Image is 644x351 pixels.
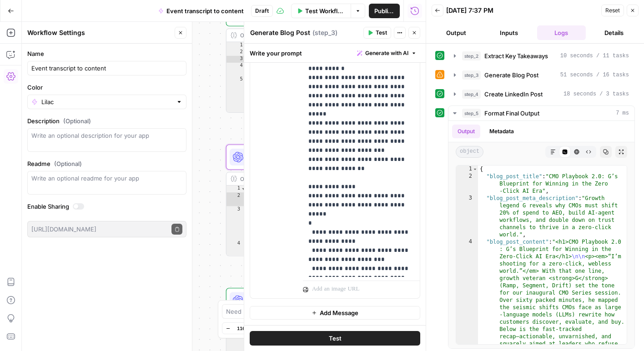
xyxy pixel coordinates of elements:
span: Publish [374,6,394,15]
div: 3 [456,195,478,238]
b: A few hours [22,33,65,40]
button: go back [6,4,23,21]
button: Test [363,27,391,39]
span: 7 ms [616,109,629,117]
div: Close [160,4,176,20]
span: Create LinkedIn Post [484,90,543,99]
button: 7 ms [448,106,634,120]
div: joined the conversation [39,71,155,79]
button: Generate with AI [353,47,420,59]
span: 18 seconds / 3 tasks [563,90,629,98]
button: Output [432,25,481,40]
label: Description [27,116,186,125]
div: LLM · O3Generate Blog PostStep 3Output{ "title":"CMO Playbook 2.0: G’s Blueprint for Winning in t... [226,145,390,256]
span: Test [376,29,387,37]
label: Color [27,83,186,92]
span: Toggle code folding, rows 1 through 28 [473,165,478,173]
span: step_5 [462,109,481,118]
div: 7 ms [448,121,634,348]
button: Event transcript to content [153,4,249,18]
button: Output [452,125,480,138]
button: Test Workflow [291,4,351,18]
div: 1 [456,165,478,173]
span: step_3 [462,70,481,80]
span: Extract Key Takeaways [484,51,548,60]
div: Steven says… [7,69,175,90]
div: Hey Ally! Small world AirOps. Using co-pilot is the best place to start! It's this little friendl... [15,95,142,149]
label: Enable Sharing [27,202,186,211]
div: Our usual reply time 🕒 [15,24,142,41]
div: 5 [226,76,250,179]
span: Test [329,334,342,343]
button: 18 seconds / 3 tasks [448,87,634,101]
img: Profile image for Fin [26,5,40,20]
button: Gif picker [29,298,36,305]
div: 3 [226,56,250,63]
div: Profile image for Steven [27,70,36,80]
span: Generate Blog Post [484,70,538,80]
div: 4 [226,63,250,76]
input: Untitled [31,64,182,73]
button: Emoji picker [14,298,21,305]
button: Add Message [250,306,420,320]
textarea: Message… [8,279,174,294]
div: Workflow Settings [27,28,172,37]
b: [PERSON_NAME] [39,72,90,78]
div: Steven says… [7,90,175,296]
span: Format Final Output [484,109,539,118]
h1: Fin [44,9,55,15]
span: ( step_3 ) [312,28,337,37]
button: Upload attachment [43,298,50,305]
span: Generate with AI [365,49,408,57]
span: object [456,146,483,158]
div: 2 [226,192,247,206]
div: 2 [226,49,250,56]
div: New messages divider [7,61,175,62]
span: 10 seconds / 11 tasks [560,52,629,60]
label: Readme [27,159,186,168]
div: 2 [456,173,478,195]
textarea: Generate Blog Post [250,28,310,37]
button: Send a message… [156,294,171,309]
label: Name [27,49,186,58]
input: Lilac [41,97,172,106]
button: 51 seconds / 16 tasks [448,68,634,82]
button: Inputs [484,25,533,40]
span: step_2 [462,51,481,60]
span: step_4 [462,90,481,99]
button: Publish [369,4,400,18]
button: Reset [601,5,624,16]
div: Extract Key TakeawaysOutput{ "takeaways":[ { "title":"Prepare for Zero-Click LLM -Driven Customer... [226,1,390,113]
button: Test [250,331,420,346]
button: Home [142,4,160,21]
button: Logs [537,25,586,40]
span: 116% [237,325,250,332]
div: Write your prompt [244,44,426,62]
div: 1 [226,42,250,49]
div: 3 [226,206,247,240]
span: Event transcript to content [166,6,244,15]
span: Reset [605,6,620,15]
span: (Optional) [54,159,82,168]
button: Details [589,25,639,40]
span: 51 seconds / 16 tasks [560,71,629,79]
button: 10 seconds / 11 tasks [448,49,634,63]
span: Draft [255,7,269,15]
span: Test Workflow [305,6,345,15]
span: Add Message [320,308,358,317]
div: Hey Ally!Small world AirOps.Using co-pilot is the best place to start! It's this little friendly ... [7,90,149,276]
span: (Optional) [63,116,91,125]
div: 1 [226,186,247,192]
button: Metadata [484,125,519,138]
